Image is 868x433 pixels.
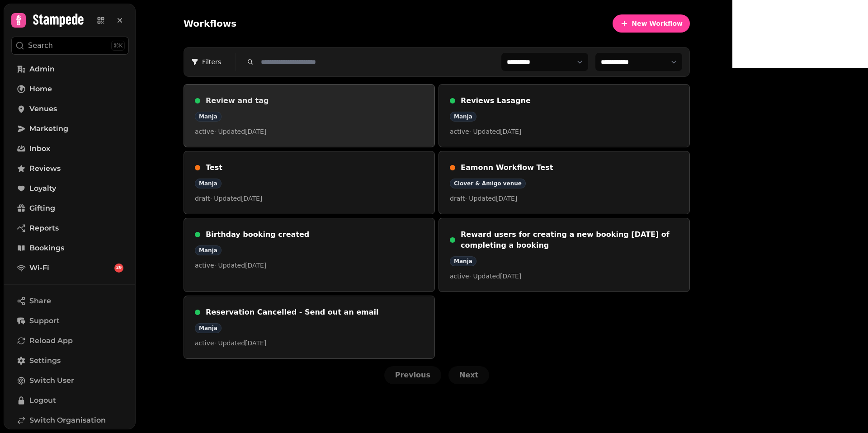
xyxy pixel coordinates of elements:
[501,53,588,71] select: Filter workflows by venue
[461,162,679,173] h3: Eamonn Workflow Test
[29,315,60,326] span: Support
[11,140,129,158] a: Inbox
[11,352,129,370] a: Settings
[11,372,129,390] button: Switch User
[595,53,682,71] select: Filter workflows by status
[461,229,679,251] h3: Reward users for creating a new booking [DATE] of completing a booking
[11,332,129,350] button: Reload App
[195,245,222,255] div: Manja
[29,296,51,306] span: Share
[450,179,526,188] div: Clover & Amigo venue
[116,265,122,271] span: 29
[195,179,222,188] div: Manja
[206,162,424,173] h3: Test
[206,307,424,318] h3: Reservation Cancelled - Send out an email
[195,323,222,333] div: Manja
[439,218,690,292] a: Reward users for creating a new booking [DATE] of completing a bookingManjaactive· Updated[DATE]
[195,112,222,122] div: Manja
[11,239,129,257] a: Bookings
[29,64,55,75] span: Admin
[11,411,129,429] a: Switch Organisation
[29,183,56,194] span: Loyalty
[29,84,52,94] span: Home
[613,14,690,33] button: New Workflow
[29,243,64,254] span: Bookings
[184,84,435,147] a: Review and tagManjaactive· Updated[DATE]
[11,37,129,55] button: Search⌘K
[29,163,61,174] span: Reviews
[461,95,679,106] h3: Reviews Lasagne
[29,335,73,346] span: Reload App
[632,20,683,27] span: New Workflow
[448,366,489,384] button: Next
[450,272,679,281] p: active · Updated [DATE]
[195,194,424,203] p: draft · Updated [DATE]
[11,219,129,237] a: Reports
[184,296,435,359] a: Reservation Cancelled - Send out an emailManjaactive· Updated[DATE]
[11,120,129,138] a: Marketing
[111,41,125,51] div: ⌘K
[29,203,55,214] span: Gifting
[11,160,129,178] a: Reviews
[450,127,679,136] p: active · Updated [DATE]
[11,179,129,198] a: Loyalty
[29,123,68,134] span: Marketing
[29,395,56,406] span: Logout
[29,415,106,426] span: Switch Organisation
[11,259,129,277] a: Wi-Fi29
[184,218,435,292] a: Birthday booking createdManjaactive· Updated[DATE]
[395,372,430,379] span: Previous
[384,366,441,384] button: Previous
[450,194,679,203] p: draft · Updated [DATE]
[29,375,74,386] span: Switch User
[184,17,236,30] h2: Workflows
[11,80,129,98] a: Home
[184,151,435,214] a: TestManjadraft· Updated[DATE]
[439,84,690,147] a: Reviews LasagneManjaactive· Updated[DATE]
[11,391,129,409] button: Logout
[11,60,129,78] a: Admin
[257,56,494,68] input: Search workflows by name
[450,112,476,122] div: Manja
[439,151,690,214] a: Eamonn Workflow TestClover & Amigo venuedraft· Updated[DATE]
[195,127,424,136] p: active · Updated [DATE]
[29,355,61,366] span: Settings
[206,95,424,106] h3: Review and tag
[191,57,228,66] span: Filters
[11,199,129,217] a: Gifting
[11,292,129,310] button: Share
[206,229,424,240] h3: Birthday booking created
[29,104,57,114] span: Venues
[11,312,129,330] button: Support
[459,372,478,379] span: Next
[450,256,476,266] div: Manja
[29,143,50,154] span: Inbox
[29,223,59,234] span: Reports
[195,261,424,270] p: active · Updated [DATE]
[11,100,129,118] a: Venues
[29,263,49,273] span: Wi-Fi
[28,40,53,51] p: Search
[195,339,424,348] p: active · Updated [DATE]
